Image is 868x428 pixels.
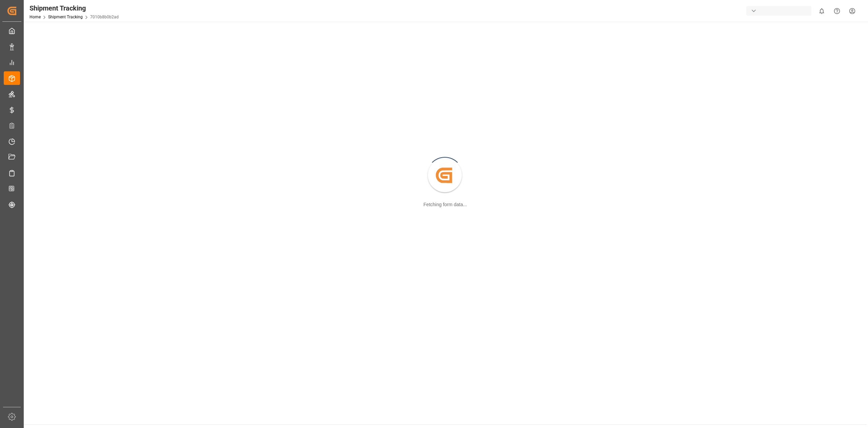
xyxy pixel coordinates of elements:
[29,15,41,19] a: Home
[48,15,83,19] a: Shipment Tracking
[814,3,829,19] button: show 0 new notifications
[423,201,467,208] div: Fetching form data...
[829,3,845,19] button: Help Center
[29,3,119,13] div: Shipment Tracking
